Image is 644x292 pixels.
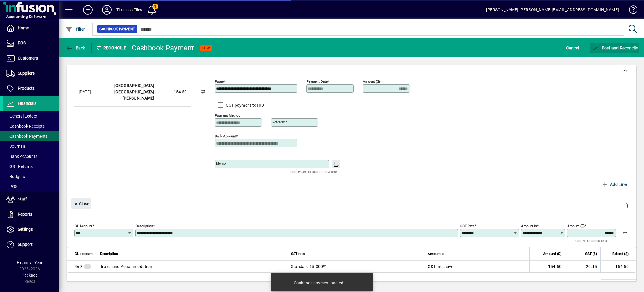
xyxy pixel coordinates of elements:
[3,51,59,66] a: Customers
[3,141,59,151] a: Journals
[3,131,59,141] a: Cashbook Payments
[215,79,224,84] mat-label: Payee
[3,66,59,81] a: Suppliers
[97,4,116,15] button: Profile
[216,161,226,166] mat-label: Memo
[3,182,59,192] a: POS
[575,237,611,250] mat-hint: Use '%' to allocate a percentage
[591,46,638,50] span: Post and Reconcile
[215,113,241,118] mat-label: Payment method
[3,192,59,207] a: Staff
[3,161,59,171] a: GST Returns
[424,261,529,272] td: GST Inclusive
[290,168,337,175] mat-hint: Use 'Enter' to start a new line
[18,101,36,106] span: Financials
[529,261,565,272] td: 154.50
[543,251,561,257] span: Amount ($)
[59,43,92,53] app-page-header-button: Back
[96,261,287,272] td: Travel and Accommodation
[3,222,59,237] a: Settings
[18,197,27,201] span: Staff
[18,56,38,60] span: Customers
[307,79,328,84] mat-label: Payment Date
[363,79,380,84] mat-label: Amount ($)
[17,260,43,265] span: Financial Year
[6,164,33,169] span: GST Returns
[79,89,102,95] div: [DATE]
[3,111,59,121] a: General Ledger
[92,43,127,53] div: Reconcile
[3,237,59,252] a: Support
[3,171,59,182] a: Budgets
[566,43,579,53] span: Cancel
[215,134,236,138] mat-label: Bank Account
[18,86,35,91] span: Products
[554,280,601,287] td: Balance to distribute
[521,224,537,228] mat-label: Amount is
[612,251,629,257] span: Extend ($)
[157,89,187,95] div: -154.50
[565,261,600,272] td: 20.15
[601,280,636,287] td: 0.00
[22,273,38,277] span: Package
[460,224,474,228] mat-label: GST rate
[486,5,619,15] div: [PERSON_NAME] [PERSON_NAME][EMAIL_ADDRESS][DOMAIN_NAME]
[3,21,59,36] a: Home
[599,179,629,190] button: Add Line
[202,46,210,50] span: NEW
[600,261,636,272] td: 154.50
[18,212,32,216] span: Reports
[3,81,59,96] a: Products
[272,120,287,124] mat-label: Reference
[136,224,153,228] mat-label: Description
[99,26,135,32] span: Cashbook Payment
[585,251,597,257] span: GST ($)
[70,201,93,206] app-page-header-button: Close
[71,198,91,209] button: Close
[132,43,194,53] div: Cashbook Payment
[18,227,33,232] span: Settings
[3,121,59,131] a: Cashbook Receipts
[294,280,344,286] div: Cashbook payment posted.
[565,43,581,53] button: Cancel
[3,36,59,51] a: POS
[64,43,87,53] button: Back
[3,151,59,161] a: Bank Accounts
[601,180,627,189] span: Add Line
[65,46,85,50] span: Back
[6,154,37,159] span: Bank Accounts
[625,1,637,20] a: Knowledge Base
[567,224,585,228] mat-label: Amount ($)
[618,225,632,240] button: Apply remaining balance
[619,198,633,213] button: Delete
[100,251,118,257] span: Description
[225,102,264,108] label: GST payment to IRD
[75,264,82,269] span: Travel and Accommodation
[114,83,154,100] strong: [GEOGRAPHIC_DATA] [GEOGRAPHIC_DATA][PERSON_NAME]
[78,4,97,15] button: Add
[116,5,142,15] div: Timeless Tiles
[6,144,26,149] span: Journals
[6,174,25,179] span: Budgets
[64,24,87,34] button: Filter
[75,251,93,257] span: GL account
[75,224,92,228] mat-label: GL Account
[3,207,59,222] a: Reports
[6,134,48,139] span: Cashbook Payments
[18,242,33,247] span: Support
[18,71,35,76] span: Suppliers
[74,199,89,209] span: Close
[291,251,305,257] span: GST rate
[6,184,17,189] span: POS
[18,41,26,45] span: POS
[18,25,29,30] span: Home
[6,124,45,129] span: Cashbook Receipts
[428,251,444,257] span: Amount is
[287,261,424,272] td: Standard 15.000%
[86,265,90,268] span: GL
[6,114,37,118] span: General Ledger
[619,203,633,208] app-page-header-button: Delete
[65,27,85,31] span: Filter
[590,43,639,53] button: Post and Reconcile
